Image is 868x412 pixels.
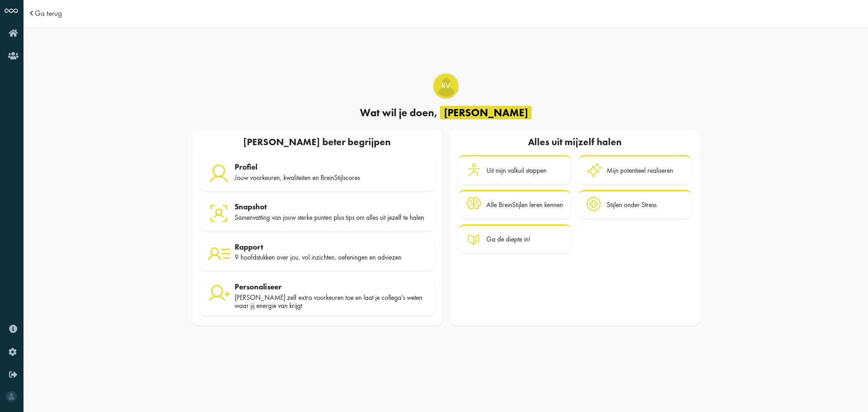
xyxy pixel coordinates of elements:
[235,253,427,261] div: 9 hoofdstukken over jou, vol inzichten, oefeningen en adviezen
[607,166,673,175] div: Mijn potentieel realiseren
[235,282,427,291] div: Personaliseer
[434,81,458,91] span: RV
[486,166,547,175] div: Uit mijn valkuil stappen
[235,213,427,222] div: Samenvatting van jouw sterke punten plus tips om alles uit jezelf te halen
[235,162,427,171] div: Profiel
[458,155,571,184] a: Uit mijn valkuil stappen
[235,202,427,211] div: Snapshot
[458,224,571,253] a: Ga de diepte in!
[458,190,571,219] a: Alle BreinStijlen leren kennen
[486,201,563,209] div: Alle BreinStijlen leren kennen
[235,242,427,251] div: Rapport
[434,74,458,99] div: Robin Vreeswijk
[579,190,691,219] a: Stijlen onder Stress
[200,197,434,231] a: Snapshot Samenvatting van jouw sterke punten plus tips om alles uit jezelf te halen
[235,294,427,310] div: [PERSON_NAME] zelf extra voorkeuren toe en laat je collega's weten waar jij energie van krijgt
[235,174,427,182] div: Jouw voorkeuren, kwaliteiten en BreinStijlscores
[607,201,656,209] div: Stijlen onder Stress
[486,235,530,243] div: Ga de diepte in!
[200,276,434,316] a: Personaliseer [PERSON_NAME] zelf extra voorkeuren toe en laat je collega's weten waar jij energie...
[440,106,532,119] span: [PERSON_NAME]
[200,237,434,271] a: Rapport 9 hoofdstukken over jou, vol inzichten, oefeningen en adviezen
[35,9,62,17] a: Ga terug
[458,134,692,152] div: Alles uit mijzelf halen
[200,155,434,191] a: Profiel Jouw voorkeuren, kwaliteiten en BreinStijlscores
[579,155,691,184] a: Mijn potentieel realiseren
[196,134,438,152] div: [PERSON_NAME] beter begrijpen
[360,106,438,119] span: Wat wil je doen,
